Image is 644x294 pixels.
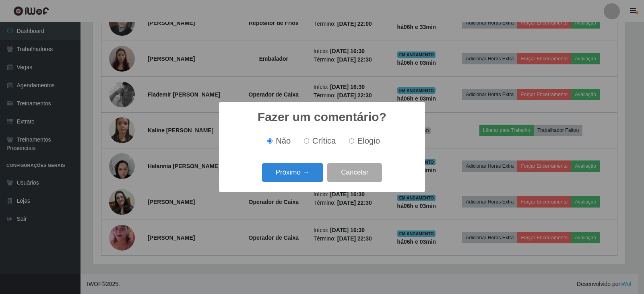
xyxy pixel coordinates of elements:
button: Cancelar [327,163,382,182]
span: Não [276,136,291,145]
input: Elogio [349,138,354,144]
span: Elogio [357,136,380,145]
h2: Fazer um comentário? [258,110,386,124]
button: Próximo → [262,163,323,182]
span: Crítica [312,136,336,145]
input: Crítica [304,138,309,144]
input: Não [267,138,272,144]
